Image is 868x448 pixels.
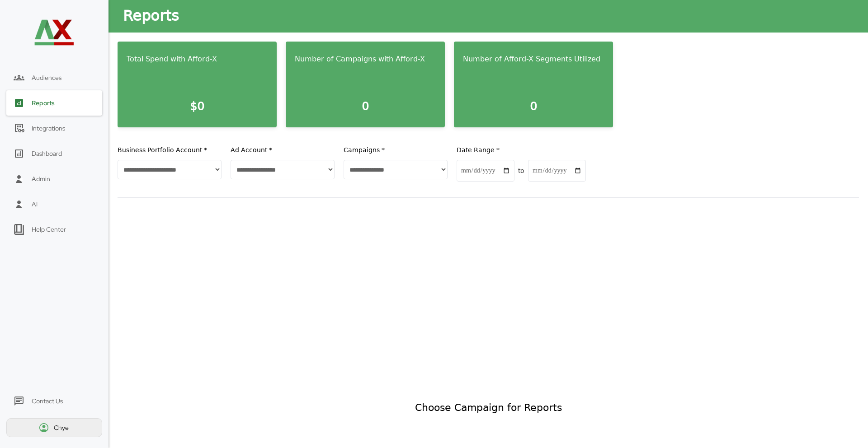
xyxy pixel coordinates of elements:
div: Date Range * [457,145,561,154]
div: Business Portfolio Account * [118,145,222,154]
div: Campaigns * [344,145,448,154]
div: Number of Campaigns with Afford-X [291,51,439,68]
div: Ad Account * [231,145,335,154]
div: 0 [459,95,608,118]
div: Admin [32,175,50,183]
div: Choose Campaign for Reports [415,401,562,415]
div: Number of Afford-X Segments Utilized [459,51,608,68]
div: Reports [123,6,179,27]
div: Reports [32,99,55,107]
div: Total Spend with Afford-X [123,51,271,68]
div: Chye [54,424,70,432]
div: Integrations [32,124,65,132]
span: to [518,166,524,175]
div: 0 [291,95,439,118]
div: AI [32,200,38,208]
div: Dashboard [32,149,62,158]
span: Audiences [32,74,61,82]
div: Help Center [32,225,66,233]
div: Contact Us [32,397,63,405]
div: $0 [123,95,271,118]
